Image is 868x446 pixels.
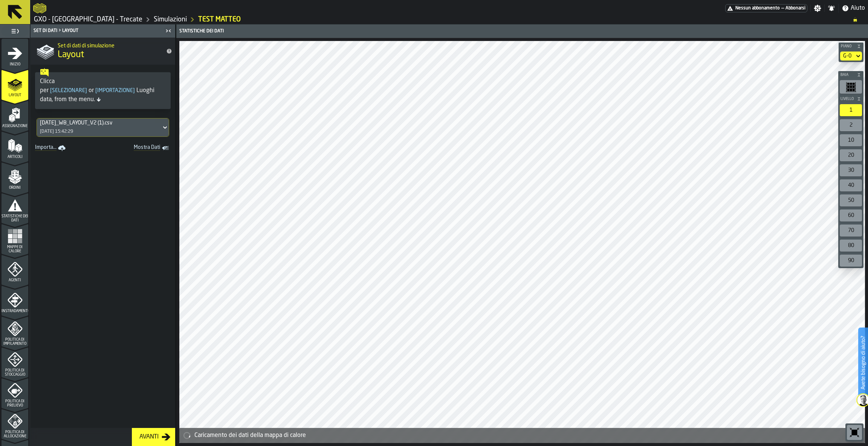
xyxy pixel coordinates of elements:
span: Piano [839,44,855,49]
li: menu Assegnazione [2,100,28,130]
div: Set di dati > Layout [32,28,163,33]
span: Politica di prelievo [2,399,28,408]
li: menu Agenti [2,255,28,285]
div: button-toolbar-undefined [838,178,863,193]
li: menu Politica di Stoccaggio [2,347,28,377]
div: 10 [840,134,862,146]
span: Politica di Allocazione [2,430,28,438]
div: 40 [840,179,862,191]
div: Caricamento dei dati della mappa di calore [194,431,862,440]
span: Inizio [2,62,28,67]
span: [ [50,88,52,93]
div: button-toolbar-undefined [838,103,863,118]
span: Aiuto [851,4,865,13]
button: button- [839,42,863,50]
a: link-to-/wh/i/7274009e-5361-4e21-8e36-7045ee840609/simulations/c71c204d-05a4-43a6-8c99-de7cae3ecd7e [198,15,241,24]
label: button-toggle-Aiuto [839,4,868,13]
div: button-toolbar-undefined [838,133,863,148]
span: Nessun abbonamento [735,6,780,11]
div: 80 [840,240,862,252]
button: button- [838,71,863,79]
div: DropdownMenuValue-default-floor [843,53,851,59]
div: 50 [840,194,862,206]
div: button-toolbar-undefined [838,223,863,238]
button: button- [838,95,863,103]
li: menu Layout [2,70,28,100]
span: Instradamento [2,309,28,313]
nav: Breadcrumb [33,15,865,24]
div: DropdownMenuValue-7dadbb48-73d8-42ae-9685-125aafdb1e86 [40,120,158,126]
div: button-toolbar-undefined [838,208,863,223]
div: 30 [840,164,862,176]
div: title-Layout [31,38,175,65]
span: Ordini [2,186,28,190]
div: 2 [840,119,862,131]
div: [DATE] 15:42:29 [40,129,73,134]
div: 1 [840,104,862,116]
div: alert-Caricamento dei dati della mappa di calore [179,428,865,443]
span: Statistiche dei dati [2,214,28,223]
header: Set di dati > Layout [31,24,175,38]
li: menu Politica di impilamento [2,316,28,346]
span: [ [95,88,97,93]
div: 60 [840,209,862,221]
label: button-toggle-Notifiche [825,5,838,12]
span: ] [133,88,135,93]
div: button-toolbar-undefined [845,423,863,441]
span: Baia [839,73,855,77]
div: 70 [840,225,862,237]
span: Abbonarsi [785,6,805,11]
a: logo-header [181,426,223,441]
span: ] [85,88,87,93]
h2: Sub Title [58,41,160,49]
span: Mostra Dati [109,144,160,152]
a: toggle-dataset-table-Mostra Dati [106,143,174,153]
span: Politica di impilamento [2,338,28,346]
div: Avanti [136,432,162,441]
li: menu Statistiche dei dati [2,193,28,223]
label: button-toggle-Seleziona il menu completo [2,26,28,36]
span: Livello [839,97,855,101]
span: — [781,6,784,11]
button: button-Avanti [132,428,175,446]
a: link-to-/wh/i/7274009e-5361-4e21-8e36-7045ee840609/pricing/ [725,4,807,12]
span: Articoli [2,155,28,159]
label: button-toggle-Chiudimi [163,26,174,35]
div: button-toolbar-undefined [838,148,863,163]
a: link-to-/wh/i/7274009e-5361-4e21-8e36-7045ee840609/import/layout/ [32,143,70,153]
div: button-toolbar-undefined [838,79,863,95]
div: DropdownMenuValue-7dadbb48-73d8-42ae-9685-125aafdb1e86[DATE] 15:42:29 [37,118,169,137]
span: Layout [2,93,28,97]
a: logo-header [33,2,46,15]
div: DropdownMenuValue-default-floor [840,52,862,61]
span: Layout [58,49,84,61]
span: Importazione [94,88,136,93]
label: button-toggle-Impostazioni [811,5,824,12]
div: 20 [840,149,862,161]
a: link-to-/wh/i/7274009e-5361-4e21-8e36-7045ee840609 [154,15,187,24]
li: menu Politica di prelievo [2,378,28,408]
li: menu Politica di Allocazione [2,409,28,439]
li: menu Ordini [2,162,28,192]
label: Avete bisogno di aiuto? [859,328,867,397]
div: button-toolbar-undefined [838,193,863,208]
li: menu Mappe di calore [2,224,28,254]
div: button-toolbar-undefined [838,118,863,133]
a: link-to-/wh/i/7274009e-5361-4e21-8e36-7045ee840609 [34,15,142,24]
header: Statistiche dei dati [176,24,868,38]
li: menu Instradamento [2,285,28,316]
div: button-toolbar-undefined [838,253,863,268]
div: Clicca per or Luoghi data, from the menu. [40,77,166,104]
span: Selezionare [49,88,89,93]
div: button-toolbar-undefined [838,238,863,253]
div: 90 [840,255,862,267]
div: Statistiche dei dati [178,29,523,34]
div: Abbonamento al menu [725,4,807,12]
span: Agenti [2,278,28,282]
span: Mappe di calore [2,245,28,253]
svg: Azzeramento dello zoom e della posizione [848,426,860,438]
span: Assegnazione [2,124,28,128]
div: button-toolbar-undefined [838,163,863,178]
span: Politica di Stoccaggio [2,369,28,377]
li: menu Articoli [2,131,28,161]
